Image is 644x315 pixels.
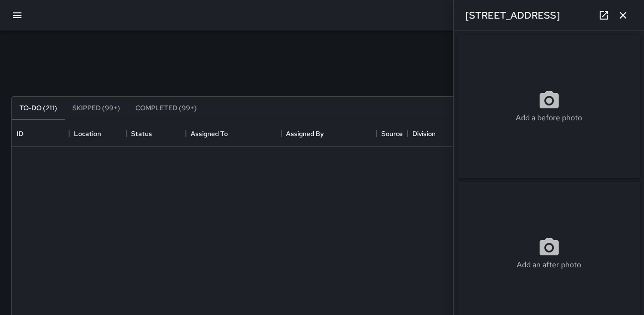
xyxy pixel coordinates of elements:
div: Source [377,120,408,147]
div: Assigned To [186,120,281,147]
div: Status [126,120,186,147]
div: ID [12,120,69,147]
div: Assigned By [281,120,377,147]
div: Source [381,120,403,147]
div: ID [17,120,23,147]
button: Completed (99+) [128,97,204,120]
div: Assigned To [191,120,228,147]
button: Skipped (99+) [65,97,128,120]
button: To-Do (211) [12,97,65,120]
div: Location [74,120,101,147]
div: Assigned By [286,120,324,147]
div: Location [69,120,126,147]
div: Status [131,120,152,147]
div: Division [412,120,436,147]
div: Division [408,120,467,147]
